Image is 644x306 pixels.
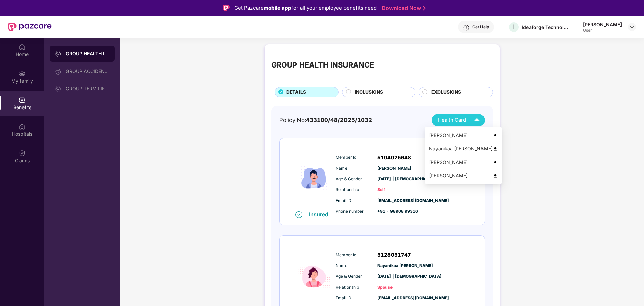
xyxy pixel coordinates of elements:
img: Logo [223,5,230,11]
img: svg+xml;base64,PHN2ZyB3aWR0aD0iMjAiIGhlaWdodD0iMjAiIHZpZXdCb3g9IjAgMCAyMCAyMCIgZmlsbD0ibm9uZSIgeG... [55,68,62,75]
span: [DATE] | [DEMOGRAPHIC_DATA] [377,176,411,182]
strong: mobile app [264,5,291,11]
span: Spouse [377,284,411,291]
img: svg+xml;base64,PHN2ZyB4bWxucz0iaHR0cDovL3d3dy53My5vcmcvMjAwMC9zdmciIHdpZHRoPSI0OCIgaGVpZ2h0PSI0OC... [493,146,498,151]
img: svg+xml;base64,PHN2ZyB4bWxucz0iaHR0cDovL3d3dy53My5vcmcvMjAwMC9zdmciIHdpZHRoPSIxNiIgaGVpZ2h0PSIxNi... [295,211,302,218]
img: svg+xml;base64,PHN2ZyB4bWxucz0iaHR0cDovL3d3dy53My5vcmcvMjAwMC9zdmciIHdpZHRoPSI0OCIgaGVpZ2h0PSI0OC... [493,133,498,138]
span: DETAILS [286,89,306,96]
div: Ideaforge Technology Ltd [522,24,569,30]
div: [PERSON_NAME] [429,172,498,179]
span: Email ID [336,295,369,301]
span: : [369,154,371,161]
span: Email ID [336,198,369,204]
span: INCLUSIONS [355,89,383,96]
img: Stroke [423,5,426,12]
span: Name [336,165,369,172]
span: Member Id [336,154,369,161]
div: Nayanikaa [PERSON_NAME] [429,145,498,152]
span: Age & Gender [336,176,369,182]
div: [PERSON_NAME] [583,21,622,28]
span: Age & Gender [336,273,369,280]
div: Insured [309,211,332,218]
img: svg+xml;base64,PHN2ZyBpZD0iSG9zcGl0YWxzIiB4bWxucz0iaHR0cDovL3d3dy53My5vcmcvMjAwMC9zdmciIHdpZHRoPS... [19,123,26,130]
span: 433100/48/2025/1032 [306,117,372,123]
div: Policy No: [279,116,372,124]
div: Get Help [472,24,489,30]
span: : [369,295,371,302]
span: EXCLUSIONS [431,89,461,96]
img: svg+xml;base64,PHN2ZyBpZD0iSG9tZSIgeG1sbnM9Imh0dHA6Ly93d3cudzMub3JnLzIwMDAvc3ZnIiB3aWR0aD0iMjAiIG... [19,44,26,50]
div: Get Pazcare for all your employee benefits need [234,4,377,12]
div: GROUP HEALTH INSURANCE [271,59,374,71]
div: [PERSON_NAME] [429,132,498,139]
span: [EMAIL_ADDRESS][DOMAIN_NAME] [377,295,411,301]
div: GROUP ACCIDENTAL INSURANCE [66,69,109,74]
img: svg+xml;base64,PHN2ZyBpZD0iQ2xhaW0iIHhtbG5zPSJodHRwOi8vd3d3LnczLm9yZy8yMDAwL3N2ZyIgd2lkdGg9IjIwIi... [19,150,26,157]
div: [PERSON_NAME] [429,159,498,166]
span: 5104025648 [377,154,411,162]
span: +91 - 98908 99316 [377,208,411,215]
div: GROUP TERM LIFE INSURANCE [66,86,109,91]
span: Name [336,263,369,269]
img: icon [294,145,334,211]
span: [DATE] | [DEMOGRAPHIC_DATA] [377,273,411,280]
span: Phone number [336,208,369,215]
img: svg+xml;base64,PHN2ZyBpZD0iQmVuZWZpdHMiIHhtbG5zPSJodHRwOi8vd3d3LnczLm9yZy8yMDAwL3N2ZyIgd2lkdGg9Ij... [19,97,26,103]
span: [EMAIL_ADDRESS][DOMAIN_NAME] [377,198,411,204]
span: I [513,23,515,31]
img: svg+xml;base64,PHN2ZyBpZD0iSGVscC0zMngzMiIgeG1sbnM9Imh0dHA6Ly93d3cudzMub3JnLzIwMDAvc3ZnIiB3aWR0aD... [463,24,470,31]
span: : [369,165,371,172]
img: svg+xml;base64,PHN2ZyB3aWR0aD0iMjAiIGhlaWdodD0iMjAiIHZpZXdCb3g9IjAgMCAyMCAyMCIgZmlsbD0ibm9uZSIgeG... [55,51,62,57]
span: : [369,273,371,280]
span: Relationship [336,187,369,193]
span: Self [377,187,411,193]
span: Relationship [336,284,369,291]
span: 5128051747 [377,251,411,259]
span: Member Id [336,252,369,258]
span: : [369,208,371,215]
img: svg+xml;base64,PHN2ZyB4bWxucz0iaHR0cDovL3d3dy53My5vcmcvMjAwMC9zdmciIHdpZHRoPSI0OCIgaGVpZ2h0PSI0OC... [493,160,498,165]
span: Nayanikaa [PERSON_NAME] [377,263,411,269]
div: User [583,28,622,33]
span: : [369,262,371,270]
a: Download Now [382,5,424,12]
span: : [369,251,371,259]
img: Icuh8uwCUCF+XjCZyLQsAKiDCM9HiE6CMYmKQaPGkZKaA32CAAACiQcFBJY0IsAAAAASUVORK5CYII= [471,114,483,126]
span: Health Card [438,116,466,124]
span: : [369,197,371,204]
span: : [369,175,371,183]
span: : [369,284,371,291]
img: svg+xml;base64,PHN2ZyB4bWxucz0iaHR0cDovL3d3dy53My5vcmcvMjAwMC9zdmciIHdpZHRoPSI0OCIgaGVpZ2h0PSI0OC... [493,173,498,178]
button: Health Card [432,114,485,126]
div: GROUP HEALTH INSURANCE [66,50,109,57]
span: : [369,186,371,193]
span: [PERSON_NAME] [377,165,411,172]
img: svg+xml;base64,PHN2ZyB3aWR0aD0iMjAiIGhlaWdodD0iMjAiIHZpZXdCb3g9IjAgMCAyMCAyMCIgZmlsbD0ibm9uZSIgeG... [55,86,62,92]
img: svg+xml;base64,PHN2ZyB3aWR0aD0iMjAiIGhlaWdodD0iMjAiIHZpZXdCb3g9IjAgMCAyMCAyMCIgZmlsbD0ibm9uZSIgeG... [19,70,26,77]
img: New Pazcare Logo [8,23,52,31]
img: svg+xml;base64,PHN2ZyBpZD0iRHJvcGRvd24tMzJ4MzIiIHhtbG5zPSJodHRwOi8vd3d3LnczLm9yZy8yMDAwL3N2ZyIgd2... [629,24,635,30]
